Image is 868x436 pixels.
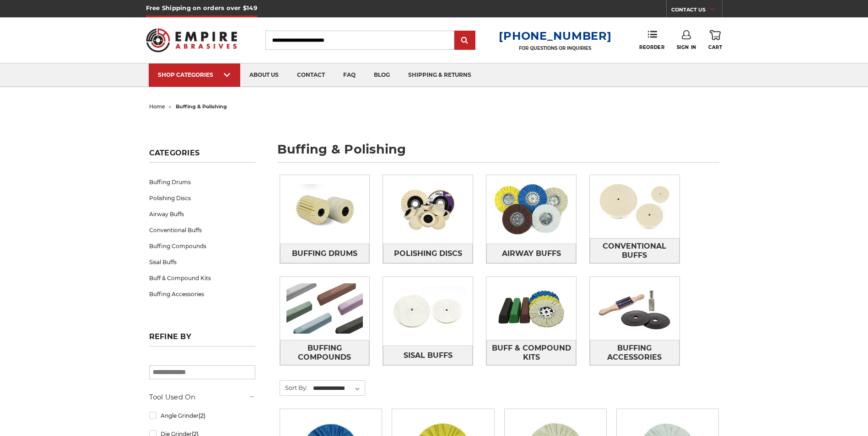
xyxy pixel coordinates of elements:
[288,64,334,87] a: contact
[486,277,576,340] img: Buff & Compound Kits
[149,206,255,222] a: Airway Buffs
[486,244,576,263] a: Airway Buffs
[280,178,370,241] img: Buffing Drums
[149,332,255,346] h5: Refine by
[394,246,462,261] span: Polishing Discs
[280,340,370,365] a: Buffing Compounds
[590,340,679,365] span: Buffing Accessories
[146,22,237,58] img: Empire Abrasives
[149,222,255,238] a: Conventional Buffs
[590,175,679,238] img: Conventional Buffs
[312,382,365,395] select: Sort By:
[280,277,370,340] img: Buffing Compounds
[671,5,722,17] a: CONTACT US
[486,340,576,365] a: Buff & Compound Kits
[199,412,205,419] span: (2)
[158,71,231,78] div: SHOP CATEGORIES
[149,174,255,190] a: Buffing Drums
[590,238,679,263] a: Conventional Buffs
[334,64,365,87] a: faq
[383,178,473,241] img: Polishing Discs
[677,44,696,50] span: Sign In
[708,44,722,50] span: Cart
[708,30,722,50] a: Cart
[149,392,255,403] h5: Tool Used On
[499,45,611,51] p: FOR QUESTIONS OR INQUIRIES
[240,64,288,87] a: about us
[383,280,473,343] img: Sisal Buffs
[149,286,255,302] a: Buffing Accessories
[176,103,227,110] span: buffing & polishing
[383,346,473,365] a: Sisal Buffs
[499,29,611,43] a: [PHONE_NUMBER]
[149,408,255,424] a: Angle Grinder(2)
[590,239,679,263] span: Conventional Buffs
[149,238,255,254] a: Buffing Compounds
[149,254,255,270] a: Sisal Buffs
[639,44,664,50] span: Reorder
[590,340,679,365] a: Buffing Accessories
[280,244,370,263] a: Buffing Drums
[292,246,357,261] span: Buffing Drums
[280,381,307,394] label: Sort By:
[502,246,561,261] span: Airway Buffs
[365,64,399,87] a: blog
[149,103,165,110] a: home
[486,178,576,241] img: Airway Buffs
[404,348,453,363] span: Sisal Buffs
[277,143,719,163] h1: buffing & polishing
[149,270,255,286] a: Buff & Compound Kits
[149,190,255,206] a: Polishing Discs
[456,32,474,50] input: Submit
[590,277,679,340] img: Buffing Accessories
[399,64,480,87] a: shipping & returns
[383,244,473,263] a: Polishing Discs
[149,149,255,163] h5: Categories
[639,30,664,50] a: Reorder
